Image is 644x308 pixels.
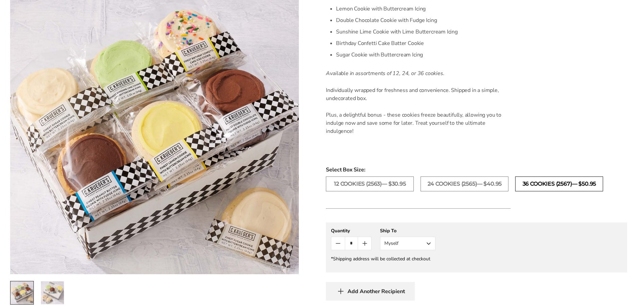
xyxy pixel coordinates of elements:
label: 12 COOKIES (2563)— $30.95 [326,176,414,191]
li: Birthday Confetti Cake Batter Cookie [336,38,511,49]
li: Lemon Cookie with Buttercream Icing [336,3,511,15]
button: Count minus [331,237,344,250]
div: Ship To [380,228,435,234]
a: 2 / 2 [41,281,64,305]
span: Select Box Size: [326,166,627,174]
button: Count plus [358,237,371,250]
a: 1 / 2 [10,281,34,305]
button: Myself [380,237,435,250]
img: Just The Cookies - Signature Iced Cookie Assortment [10,281,33,304]
label: 36 COOKIES (2567)— $50.95 [515,176,603,191]
p: Plus, a delightful bonus - these cookies freeze beautifully, allowing you to indulge now and save... [326,111,511,135]
iframe: Sign Up via Text for Offers [5,282,70,303]
button: Add Another Recipient [326,282,415,301]
li: Sugar Cookie with Buttercream Icing [336,49,511,61]
div: Quantity [331,228,372,234]
li: Double Chocolate Cookie with Fudge Icing [336,15,511,26]
span: Add Another Recipient [348,288,405,295]
gfm-form: New recipient [326,222,627,273]
img: Just The Cookies - Signature Iced Cookie Assortment [41,281,64,304]
label: 24 COOKIES (2565)— $40.95 [421,176,508,191]
p: Individually wrapped for freshness and convenience. Shipped in a simple, undecorated box. [326,86,511,102]
input: Quantity [345,237,358,250]
li: Sunshine Lime Cookie with Lime Buttercream Icing [336,26,511,38]
div: *Shipping address will be collected at checkout [331,256,622,262]
em: Available in assortments of 12, 24, or 36 cookies. [326,70,444,77]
